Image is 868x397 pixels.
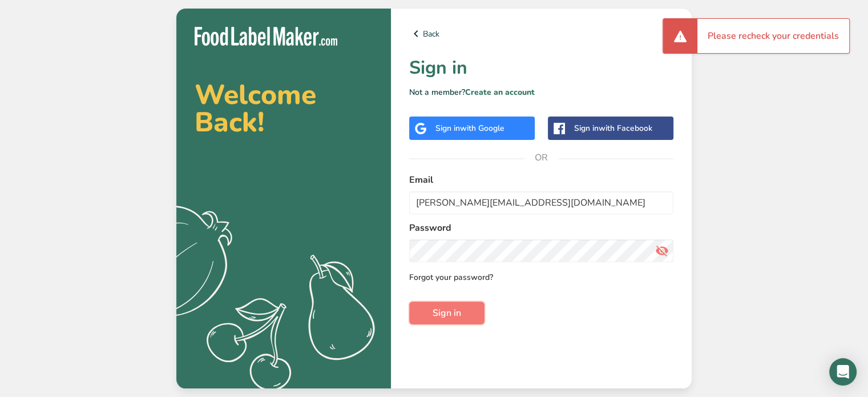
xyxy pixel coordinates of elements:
[460,123,504,134] span: with Google
[599,123,652,134] span: with Facebook
[409,173,673,187] label: Email
[574,122,652,134] div: Sign in
[409,191,673,214] input: Enter Your Email
[409,27,673,41] a: Back
[829,358,857,386] div: Open Intercom Messenger
[409,302,485,324] button: Sign in
[409,221,673,235] label: Password
[465,87,535,98] a: Create an account
[435,122,504,134] div: Sign in
[409,54,673,82] h1: Sign in
[433,306,461,320] span: Sign in
[409,271,493,283] a: Forgot your password?
[409,86,673,98] p: Not a member?
[524,141,559,175] span: OR
[195,81,373,136] h2: Welcome Back!
[195,27,337,46] img: Food Label Maker
[697,19,849,53] div: Please recheck your credentials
